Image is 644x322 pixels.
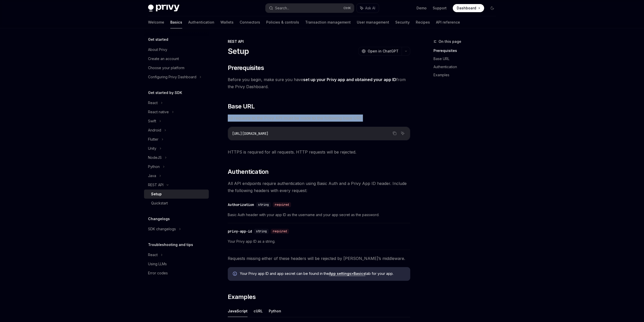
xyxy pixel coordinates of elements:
[144,190,209,199] a: Setup
[433,47,500,55] a: Prerequisites
[254,305,263,317] button: cURL
[233,272,238,277] svg: Info
[170,16,182,28] a: Basics
[144,54,209,63] a: Create an account
[433,63,500,71] a: Authentication
[232,131,268,136] span: [URL][DOMAIN_NAME]
[228,212,410,218] span: Basic Auth header with your app ID as the username and your app secret as the password.
[303,77,396,82] a: set up your Privy app and obtained your app ID
[148,242,193,248] h5: Troubleshooting and tips
[228,168,269,176] span: Authentication
[228,202,254,207] div: Authorization
[148,270,168,276] div: Error codes
[365,6,375,11] span: Ask AI
[148,173,156,179] div: Java
[357,4,379,13] button: Ask AI
[148,252,158,258] div: React
[357,16,389,28] a: User management
[148,226,176,232] div: SDK changelogs
[148,90,182,96] h5: Get started by SDK
[228,102,255,110] span: Base URL
[228,47,249,56] h1: Setup
[275,5,289,11] div: Search...
[148,145,156,151] div: Unity
[329,271,365,276] a: App settings>Basics
[148,118,156,124] div: Swift
[433,6,447,11] a: Support
[188,16,214,28] a: Authentication
[144,259,209,269] a: Using LLMs
[144,63,209,72] a: Choose your platform
[305,16,351,28] a: Transaction management
[240,271,405,276] span: Your Privy app ID and app secret can be found in the tab for your app.
[148,127,161,133] div: Android
[144,199,209,208] a: Quickstart
[148,182,163,188] div: REST API
[258,203,269,207] span: string
[151,191,162,197] div: Setup
[453,4,484,12] a: Dashboard
[148,36,168,43] h5: Get started
[148,261,167,267] div: Using LLMs
[228,39,410,44] div: REST API
[488,4,496,12] button: Toggle dark mode
[148,16,164,28] a: Welcome
[265,4,354,13] button: Search...CtrlK
[144,45,209,54] a: About Privy
[433,55,500,63] a: Base URL
[269,305,281,317] button: Python
[228,64,264,72] span: Prerequisites
[148,74,196,80] div: Configuring Privy Dashboard
[256,229,267,233] span: string
[417,6,427,11] a: Demo
[391,130,398,137] button: Copy the contents from the code block
[144,269,209,278] a: Error codes
[395,16,410,28] a: Security
[266,16,299,28] a: Policies & controls
[148,136,158,142] div: Flutter
[228,293,256,301] span: Examples
[220,16,234,28] a: Wallets
[148,47,167,53] div: About Privy
[439,39,461,45] span: On this page
[433,71,500,79] a: Examples
[228,180,410,194] span: All API endpoints require authentication using Basic Auth and a Privy App ID header. Include the ...
[240,16,260,28] a: Connectors
[271,229,289,234] div: required
[228,115,410,122] span: All requests to the Privy API must be made to the following base URL:
[228,305,247,317] button: JavaScript
[228,229,252,234] div: privy-app-id
[228,76,410,90] span: Before you begin, make sure you have from the Privy Dashboard.
[354,271,365,276] strong: Basics
[358,47,402,55] button: Open in ChatGPT
[148,109,169,115] div: React native
[368,49,399,54] span: Open in ChatGPT
[399,130,406,137] button: Ask AI
[148,56,179,62] div: Create an account
[436,16,460,28] a: API reference
[228,238,410,244] span: Your Privy app ID as a string.
[416,16,430,28] a: Recipes
[148,164,160,170] div: Python
[148,65,184,71] div: Choose your platform
[228,148,410,156] span: HTTPS is required for all requests. HTTP requests will be rejected.
[329,271,351,276] strong: App settings
[148,155,162,161] div: NodeJS
[273,202,291,207] div: required
[151,200,168,206] div: Quickstart
[343,6,351,10] span: Ctrl K
[148,216,170,222] h5: Changelogs
[228,255,410,262] span: Requests missing either of these headers will be rejected by [PERSON_NAME]’s middleware.
[148,5,179,12] img: dark logo
[148,100,158,106] div: React
[457,6,476,11] span: Dashboard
